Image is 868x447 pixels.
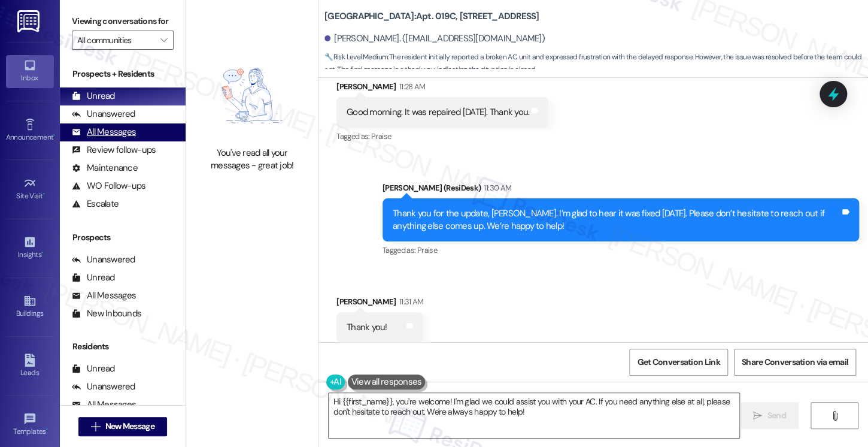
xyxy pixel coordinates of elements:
span: • [41,249,43,257]
span: Get Conversation Link [637,356,720,369]
span: • [43,190,45,198]
div: [PERSON_NAME] (ResiDesk) [383,182,859,198]
div: Review follow-ups [72,144,156,156]
div: Prospects + Residents [60,68,186,80]
i:  [91,422,100,431]
span: Share Conversation via email [742,356,848,369]
a: Inbox [6,55,54,87]
i:  [830,411,839,421]
a: Buildings [6,291,54,323]
div: Unread [72,363,115,375]
span: Send [767,409,785,422]
strong: 🔧 Risk Level: Medium [324,52,388,62]
div: Unanswered [72,253,135,266]
div: All Messages [72,289,136,302]
label: Viewing conversations for [72,12,174,31]
div: 11:31 AM [396,295,424,308]
div: Tagged as: [336,128,548,145]
span: • [53,131,55,140]
div: 11:28 AM [396,80,426,93]
div: [PERSON_NAME] [336,295,423,312]
i:  [160,35,167,45]
span: • [46,425,48,434]
span: : The resident initially reported a broken AC unit and expressed frustration with the delayed res... [324,51,868,77]
span: Praise [417,245,437,255]
div: All Messages [72,398,136,411]
a: Templates • [6,409,54,441]
input: All communities [77,31,154,50]
div: You've read all your messages - great job! [199,147,305,173]
div: New Inbounds [72,307,141,320]
div: Maintenance [72,162,138,174]
textarea: Hi {{first_name}}, you're welcome! I'm glad we could assist you with your AC. If you need anythin... [329,393,739,438]
b: [GEOGRAPHIC_DATA]: Apt. 019C, [STREET_ADDRESS] [324,10,539,23]
div: Thank you! [347,321,387,334]
div: [PERSON_NAME]. ([EMAIL_ADDRESS][DOMAIN_NAME]) [324,32,545,45]
a: Leads [6,350,54,382]
span: Praise [371,131,391,141]
div: Prospects [60,231,186,244]
div: Unread [72,90,115,102]
div: Good morning. It was repaired [DATE]. Thank you. [347,106,529,119]
div: Tagged as: [383,241,859,259]
div: Unread [72,271,115,284]
div: [PERSON_NAME] [336,80,548,97]
img: ResiDesk Logo [17,10,42,32]
button: Get Conversation Link [629,349,727,376]
a: Insights • [6,232,54,264]
div: WO Follow-ups [72,180,145,192]
div: Escalate [72,198,119,210]
div: Thank you for the update, [PERSON_NAME]. I’m glad to hear it was fixed [DATE]. Please don’t hesit... [393,207,840,233]
button: Share Conversation via email [734,349,856,376]
button: New Message [78,417,167,436]
div: Unanswered [72,108,135,120]
div: Unanswered [72,380,135,393]
div: 11:30 AM [481,182,511,194]
button: Send [740,402,799,429]
span: New Message [105,420,154,433]
a: Site Visit • [6,173,54,206]
img: empty-state [199,51,305,140]
i:  [753,411,762,421]
div: Residents [60,340,186,353]
div: All Messages [72,126,136,138]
